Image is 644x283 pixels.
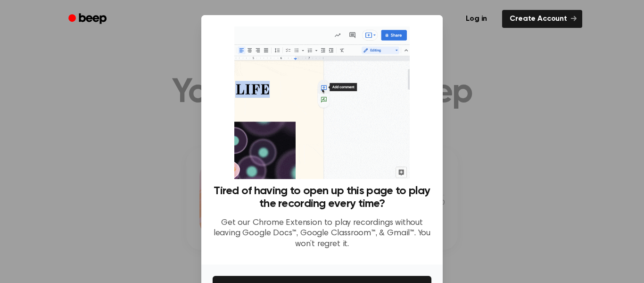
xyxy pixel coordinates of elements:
a: Beep [62,10,115,28]
a: Log in [456,8,496,30]
p: Get our Chrome Extension to play recordings without leaving Google Docs™, Google Classroom™, & Gm... [213,218,431,250]
h3: Tired of having to open up this page to play the recording every time? [213,185,431,210]
img: Beep extension in action [234,26,409,179]
a: Create Account [502,10,582,28]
